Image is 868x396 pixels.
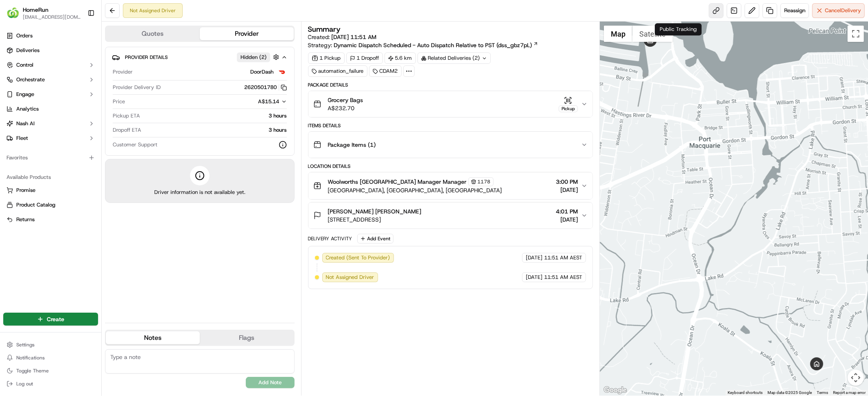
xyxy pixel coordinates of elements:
span: 11:51 AM AEST [544,254,582,261]
button: HomeRunHomeRun[EMAIL_ADDRESS][DOMAIN_NAME] [3,3,84,23]
button: [PERSON_NAME] [PERSON_NAME][STREET_ADDRESS]4:01 PM[DATE] [308,202,593,228]
div: Favorites [3,151,98,164]
a: Dynamic Dispatch Scheduled - Auto Dispatch Relative to PST (dss_gbz7pL) [334,41,538,49]
button: Promise [3,184,98,197]
div: Location Details [308,163,593,170]
span: [DATE] [526,274,542,281]
button: Notifications [3,352,98,363]
button: Notes [106,331,200,344]
button: Engage [3,88,98,101]
button: Grocery BagsA$232.70Pickup [308,91,593,117]
div: automation_failure [308,65,367,77]
span: A$15.14 [258,98,280,105]
span: [STREET_ADDRESS] [328,215,422,224]
button: HomeRun [23,6,48,14]
div: CDAM2 [369,65,402,77]
span: [DATE] 11:51 AM [332,33,377,41]
div: Package Details [308,82,593,88]
span: Grocery Bags [328,96,363,104]
button: Pickup [559,96,578,112]
a: Analytics [3,102,98,115]
button: Add Event [357,234,394,244]
button: Log out [3,378,98,389]
span: Reassign [784,7,805,14]
span: Engage [16,91,34,98]
span: Hidden ( 2 ) [241,54,267,61]
button: 2620501780 [245,84,287,91]
div: 3 hours [143,112,287,120]
span: [PERSON_NAME] [PERSON_NAME] [328,207,422,215]
span: Toggle Theme [16,368,49,374]
span: Product Catalog [16,201,55,209]
div: Strategy: [308,41,538,49]
a: Deliveries [3,44,98,57]
button: Show satellite imagery [632,26,673,42]
button: A$15.14 [215,98,287,105]
button: Returns [3,213,98,226]
span: Log out [16,381,33,387]
span: A$232.70 [328,104,363,112]
span: 3:00 PM [556,178,578,186]
span: [DATE] [556,215,578,224]
span: Created: [308,33,377,41]
span: Returns [16,216,35,223]
a: Promise [7,187,95,194]
span: DoorDash [251,68,274,76]
span: Dropoff ETA [113,126,141,134]
a: Orders [3,29,98,42]
div: 5.6 km [385,52,416,64]
span: Provider Details [125,54,168,61]
span: Provider Delivery ID [113,84,161,91]
span: Customer Support [113,141,157,148]
button: Provider [200,27,294,40]
span: [DATE] [556,186,578,194]
span: 4:01 PM [556,207,578,215]
span: Create [47,315,64,323]
span: Package Items ( 1 ) [328,141,376,149]
span: Map data ©2025 Google [767,390,812,395]
a: Returns [7,216,95,223]
div: Pickup [559,105,578,112]
button: Woolworths [GEOGRAPHIC_DATA] Manager Manager1178[GEOGRAPHIC_DATA], [GEOGRAPHIC_DATA], [GEOGRAPHIC... [308,172,593,199]
button: Map camera controls [848,370,864,386]
button: Control [3,59,98,72]
button: Show street map [604,26,632,42]
button: Hidden (2) [237,52,281,62]
button: [EMAIL_ADDRESS][DOMAIN_NAME] [23,14,81,20]
button: Orchestrate [3,73,98,86]
div: 1 Dropoff [346,52,383,64]
button: Provider DetailsHidden (2) [112,50,288,64]
span: Dynamic Dispatch Scheduled - Auto Dispatch Relative to PST (dss_gbz7pL) [334,41,532,49]
span: [DATE] [526,254,542,261]
span: Orders [16,32,33,39]
span: Orchestrate [16,76,45,83]
img: Google [602,385,629,396]
div: Items Details [308,122,593,129]
a: Report a map error [833,390,866,395]
button: Create [3,313,98,326]
span: Cancel Delivery [825,7,861,14]
span: Fleet [16,135,28,142]
button: Fleet [3,132,98,145]
div: Public Tracking [655,23,702,35]
button: Package Items (1) [308,132,593,158]
span: Promise [16,187,35,194]
a: Open this area in Google Maps (opens a new window) [602,385,629,396]
button: Product Catalog [3,198,98,211]
button: Toggle fullscreen view [848,26,864,42]
span: 1178 [478,178,491,185]
span: Created (Sent To Provider) [326,254,390,261]
div: 1 Pickup [308,52,345,64]
img: HomeRun [7,7,20,20]
span: Woolworths [GEOGRAPHIC_DATA] Manager Manager [328,178,467,186]
span: Driver information is not available yet. [154,189,245,196]
span: Settings [16,342,35,348]
div: Available Products [3,171,98,184]
span: Analytics [16,105,39,113]
button: Flags [200,331,294,344]
span: Deliveries [16,47,39,54]
div: Related Deliveries (2) [418,52,491,64]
